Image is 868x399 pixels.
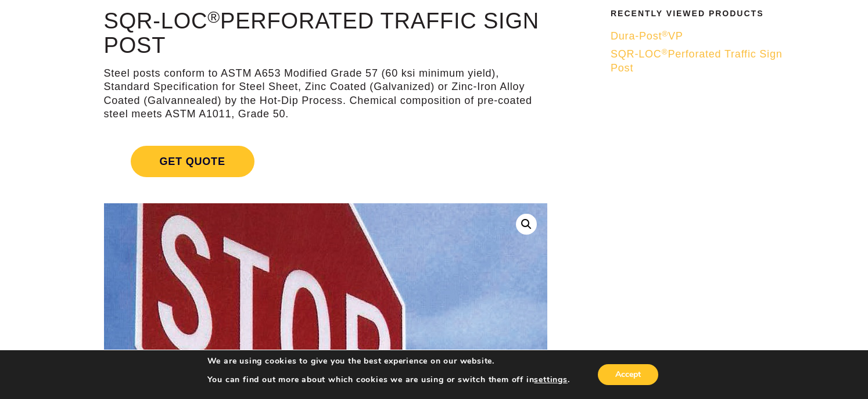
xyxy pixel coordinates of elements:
[611,30,683,42] span: Dura-Post VP
[611,48,787,75] a: SQR-LOC®Perforated Traffic Sign Post
[611,48,783,73] span: SQR-LOC Perforated Traffic Sign Post
[104,67,548,121] p: Steel posts conform to ASTM A653 Modified Grade 57 (60 ksi minimum yield), Standard Specification...
[104,132,548,191] a: Get Quote
[598,364,658,385] button: Accept
[662,30,668,38] sup: ®
[207,375,570,385] p: You can find out more about which cookies we are using or switch them off in .
[611,30,787,43] a: Dura-Post®VP
[104,9,548,58] h1: SQR-LOC Perforated Traffic Sign Post
[131,146,254,177] span: Get Quote
[534,375,567,385] button: settings
[207,356,570,366] p: We are using cookies to give you the best experience on our website.
[207,8,220,26] sup: ®
[662,48,668,56] sup: ®
[611,9,787,18] h2: Recently Viewed Products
